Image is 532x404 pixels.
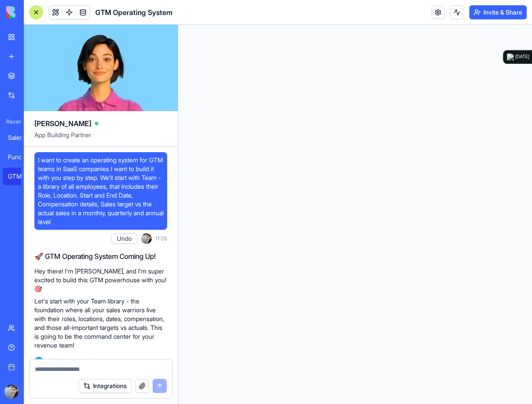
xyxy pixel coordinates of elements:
[516,53,529,60] div: [DATE]
[8,172,33,181] div: GTM Operating System
[34,297,167,350] p: Let's start with your Team library - the foundation where all your sales warriors live with their...
[6,6,61,19] img: logo
[47,357,131,366] span: Setting up your data structure
[3,148,38,166] a: Fund Time Tracker
[3,118,21,125] span: Recent
[469,5,527,19] button: Invite & Share
[8,153,33,161] div: Fund Time Tracker
[141,233,152,244] img: ACg8ocLgft2zbYhxCVX_QnRk8wGO17UHpwh9gymK_VQRDnGx1cEcXohv=s96-c
[507,53,514,60] img: logo
[4,385,19,399] img: ACg8ocLgft2zbYhxCVX_QnRk8wGO17UHpwh9gymK_VQRDnGx1cEcXohv=s96-c
[95,7,172,18] span: GTM Operating System
[79,379,131,393] button: Integrations
[38,156,164,226] span: I want to create an operating system for GTM teams in SaaS companies I want to build it with you ...
[8,133,33,142] div: Sales Call Assistant
[3,129,38,146] a: Sales Call Assistant
[34,118,91,129] span: [PERSON_NAME]
[155,235,167,242] span: 11:26
[34,251,167,262] h2: 🚀 GTM Operating System Coming Up!
[34,131,167,146] span: App Building Partner
[111,233,138,244] button: Undo
[3,168,38,185] a: GTM Operating System
[34,267,167,293] p: Hey there! I'm [PERSON_NAME], and I'm super excited to build this GTM powerhouse with you! 🎯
